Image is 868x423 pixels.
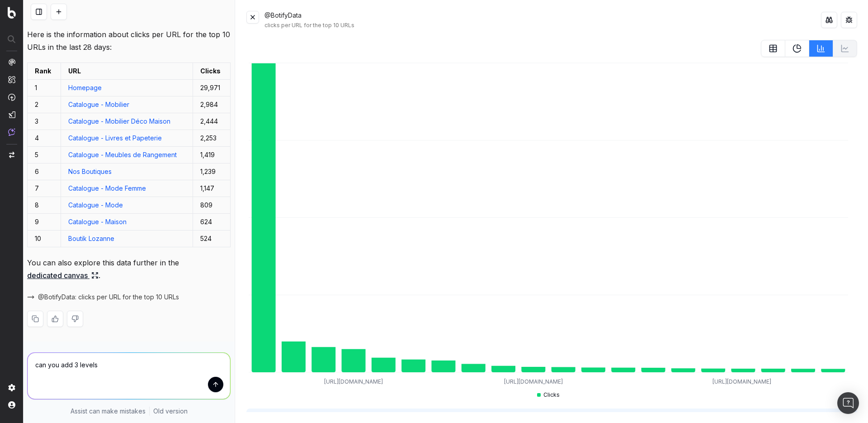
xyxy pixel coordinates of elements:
td: Clicks [193,63,230,80]
div: @BotifyData [264,11,821,29]
a: Old version [153,407,188,416]
td: 10 [28,231,61,247]
button: table [761,40,785,57]
a: Catalogue - Mobilier Déco Maison [68,117,170,125]
button: Not available for current data [833,40,857,57]
td: Rank [28,63,61,80]
td: 4 [28,130,61,147]
td: 2 [28,96,61,113]
img: Analytics [8,58,15,66]
a: Catalogue - Livres et Papeterie [68,134,162,142]
a: Catalogue - Mode Femme [68,184,146,192]
img: Botify logo [8,7,16,19]
td: 1,239 [193,163,230,180]
span: Clicks [543,391,560,399]
td: 7 [28,180,61,197]
a: Catalogue - Meubles de Rangement [68,151,177,159]
td: 809 [193,197,230,214]
button: BarChart [809,40,833,57]
a: Catalogue - Mobilier [68,101,129,108]
a: Catalogue - Mode [68,201,123,209]
a: Catalogue - Maison [68,218,127,226]
p: Assist can make mistakes [71,407,146,416]
a: Homepage [68,84,102,91]
a: Nos Boutiques [68,168,112,175]
td: 1 [28,80,61,96]
img: Assist [8,128,15,136]
a: Boutik Lozanne [68,235,114,242]
img: My account [8,401,15,409]
td: 8 [28,197,61,214]
td: 9 [28,214,61,231]
tspan: [URL][DOMAIN_NAME] [504,378,563,385]
p: You can also explore this data further in the . [27,256,231,282]
img: Studio [8,111,15,118]
td: 524 [193,231,230,247]
td: 1,147 [193,180,230,197]
td: 2,984 [193,96,230,113]
td: 2,444 [193,113,230,130]
td: 1,419 [193,147,230,163]
td: 2,253 [193,130,230,147]
a: dedicated canvas [27,269,99,282]
button: PieChart [785,40,809,57]
td: URL [61,63,193,80]
td: 3 [28,113,61,130]
td: 6 [28,163,61,180]
button: @BotifyData: clicks per URL for the top 10 URLs [27,293,190,302]
span: @BotifyData: clicks per URL for the top 10 URLs [38,293,179,302]
img: Setting [8,384,15,391]
div: Open Intercom Messenger [837,392,859,414]
tspan: [URL][DOMAIN_NAME] [712,378,771,385]
div: clicks per URL for the top 10 URLs [264,22,821,29]
img: Switch project [9,152,14,158]
img: Intelligence [8,76,15,83]
td: 29,971 [193,80,230,96]
img: Activation [8,93,15,101]
td: 624 [193,214,230,231]
td: 5 [28,147,61,163]
textarea: can you add 3 levels [28,353,230,399]
tspan: [URL][DOMAIN_NAME] [324,378,383,385]
p: Here is the information about clicks per URL for the top 10 URLs in the last 28 days: [27,28,231,53]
